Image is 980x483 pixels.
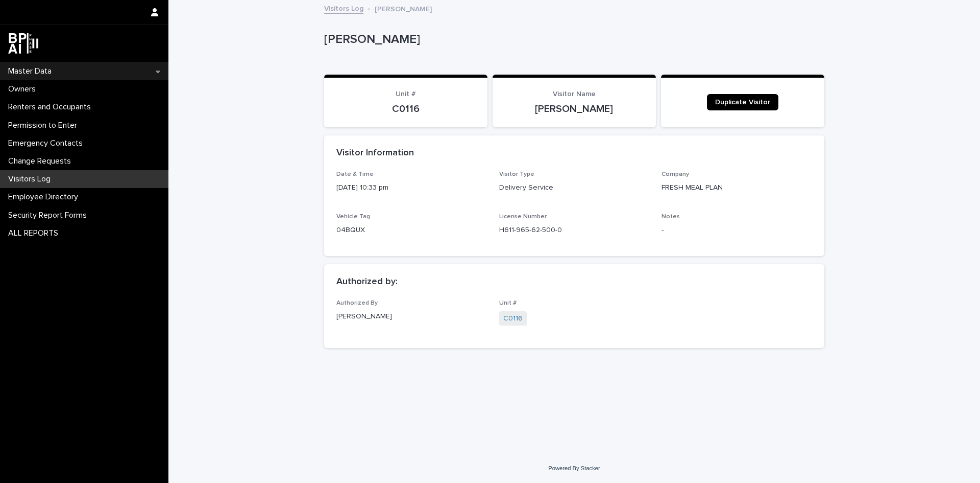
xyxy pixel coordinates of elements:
p: 04BQUX [336,225,487,236]
p: [PERSON_NAME] [375,3,432,14]
span: License Number [499,214,547,220]
p: [PERSON_NAME] [336,311,487,322]
p: Renters and Occupants [4,102,99,112]
p: Delivery Service [499,182,650,193]
span: Unit # [396,90,416,98]
p: Permission to Enter [4,121,85,130]
p: [PERSON_NAME] [505,103,644,115]
span: Date & Time [336,171,374,177]
p: [DATE] 10:33 pm [336,182,487,193]
a: C0116 [503,313,523,324]
p: - [661,225,812,236]
span: Company [661,171,689,177]
p: Owners [4,84,44,94]
span: Duplicate Visitor [715,99,770,106]
span: Unit # [499,300,517,306]
p: Employee Directory [4,192,86,202]
span: Notes [661,214,680,220]
p: Master Data [4,66,60,76]
p: Change Requests [4,156,79,166]
p: [PERSON_NAME] [324,32,820,47]
p: Visitors Log [4,174,59,184]
a: Powered By Stacker [548,465,600,471]
p: FRESH MEAL PLAN [661,182,812,193]
p: H611-965-62-500-0 [499,225,650,236]
span: Authorized By [336,300,378,306]
p: ALL REPORTS [4,228,66,238]
span: Vehicle Tag [336,214,370,220]
a: Duplicate Visitor [707,94,778,110]
p: Security Report Forms [4,211,95,220]
p: C0116 [336,103,475,115]
h2: Authorized by: [336,277,398,288]
img: dwgmcNfxSF6WIOOXiGgu [8,33,38,54]
h2: Visitor Information [336,148,414,159]
span: Visitor Type [499,171,534,177]
span: Visitor Name [553,90,596,98]
a: Visitors Log [324,2,363,14]
p: Emergency Contacts [4,139,91,148]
